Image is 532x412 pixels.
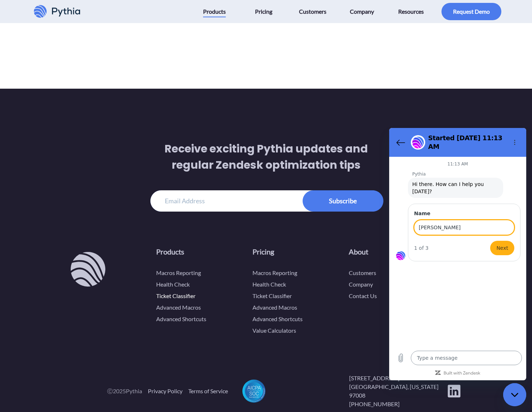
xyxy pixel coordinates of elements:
span: Pricing [255,6,272,17]
a: Pricing [252,247,274,256]
a: Advanced Macros [252,304,297,311]
a: Advanced Macros [156,304,201,311]
a: Macros Reporting [156,269,201,276]
a: About [349,247,368,256]
a: Advanced Shortcuts [156,315,206,322]
a: Products [156,247,184,256]
span: Products [203,6,226,17]
a: Pythia [71,252,103,287]
a: Macros Reporting [252,269,297,276]
span: Resources [398,6,424,17]
a: Ticket Classifier [156,292,195,299]
a: Advanced Shortcuts [252,315,303,322]
a: Terms of Service [188,387,228,395]
a: Privacy Policy [148,387,183,395]
span: Ⓒ 2025 Pythia [107,387,142,395]
a: Ticket Classifier [252,292,292,299]
a: Health Check [156,281,190,288]
iframe: Messaging window [389,128,526,380]
a: Pythia is SOC 2 compliant and continuously monitors its security [242,380,265,403]
a: Contact Us [349,292,377,299]
span: Customers [299,6,326,17]
p: [GEOGRAPHIC_DATA], [US_STATE] 97008 [349,382,447,400]
a: [PHONE_NUMBER] [349,400,447,408]
span: Company [350,6,374,17]
h3: Receive exciting Pythia updates and regular Zendesk optimization tips [150,141,382,190]
a: Customers [349,269,376,276]
iframe: Button to launch messaging window, conversation in progress [503,383,526,406]
a: Value Calculators [252,327,296,334]
p: [STREET_ADDRESS] [349,374,447,382]
a: Health Check [252,281,286,288]
input: Email Address [150,190,382,212]
a: Company [349,281,373,288]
